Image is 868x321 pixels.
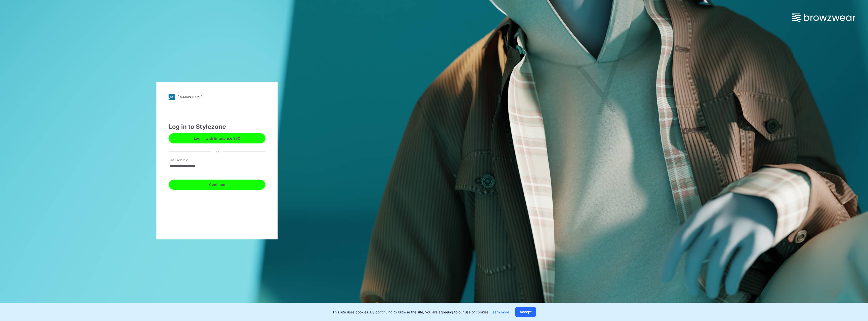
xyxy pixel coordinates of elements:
[515,307,536,317] button: Accept
[169,180,265,190] button: Continue
[178,95,202,99] div: [DOMAIN_NAME]
[332,309,509,315] p: This site uses cookies. By continuing to browse the site, you are agreeing to our use of cookies.
[169,94,265,100] a: [DOMAIN_NAME]
[169,122,265,131] div: Log in to Stylezone
[792,13,855,22] img: browzwear-logo.e42bd6dac1945053ebaf764b6aa21510.svg
[169,133,265,143] button: Log in with Enterprise SSO
[169,158,204,162] label: Email Address
[211,149,223,154] div: or
[491,310,509,314] a: Learn more
[169,94,175,100] img: stylezone-logo.562084cfcfab977791bfbf7441f1a819.svg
